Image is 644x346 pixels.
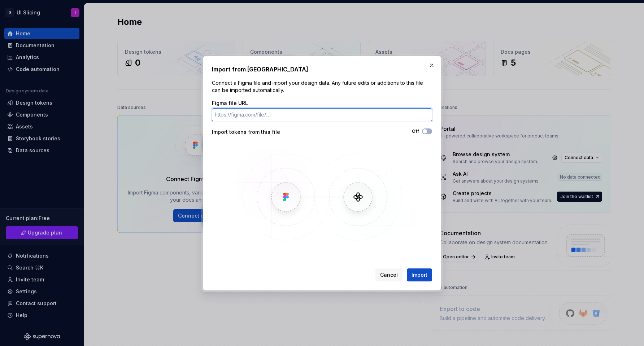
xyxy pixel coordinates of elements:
[412,271,427,279] span: Import
[212,100,248,107] label: Figma file URL
[412,128,419,134] label: Off
[212,108,432,121] input: https://figma.com/file/...
[407,268,432,281] button: Import
[212,128,322,136] div: Import tokens from this file
[212,65,432,74] h2: Import from [GEOGRAPHIC_DATA]
[375,268,402,281] button: Cancel
[380,271,398,279] span: Cancel
[212,79,432,94] p: Connect a Figma file and import your design data. Any future edits or additions to this file can ...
